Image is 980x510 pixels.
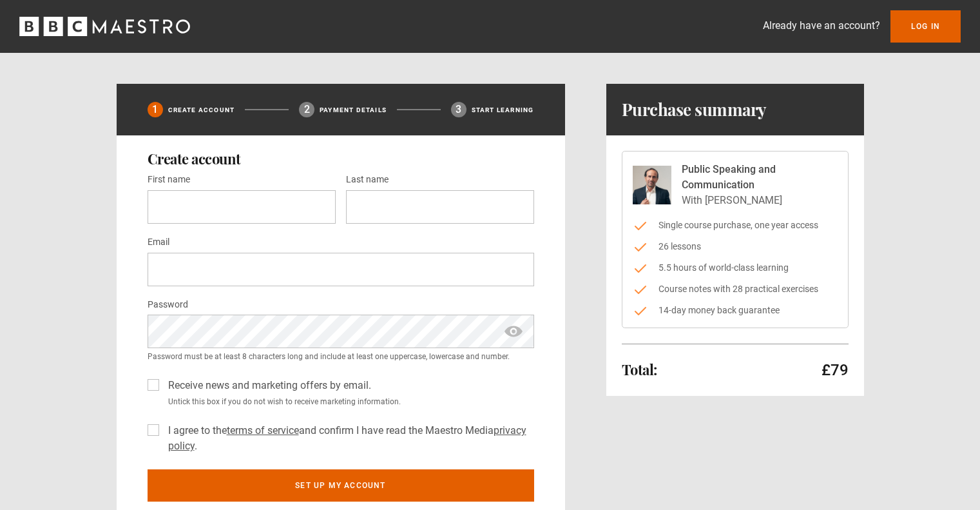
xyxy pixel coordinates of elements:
label: Email [148,235,169,250]
label: Last name [346,172,389,188]
p: Start learning [472,105,534,115]
a: Log In [890,10,961,43]
p: Already have an account? [763,18,880,34]
div: 2 [299,102,314,117]
label: First name [148,172,190,188]
p: Payment details [320,105,387,115]
p: £79 [821,360,849,380]
li: 5.5 hours of world-class learning [633,261,838,275]
li: 14-day money back guarantee [633,304,838,317]
button: Set up my account [148,469,534,502]
p: Create Account [168,105,235,115]
li: Course notes with 28 practical exercises [633,282,838,296]
div: 3 [451,102,466,117]
small: Untick this box if you do not wish to receive marketing information. [163,396,534,407]
h2: Create account [148,151,534,166]
span: show password [503,315,524,348]
li: Single course purchase, one year access [633,219,838,232]
p: Public Speaking and Communication [682,162,838,193]
label: Password [148,297,188,313]
svg: BBC Maestro [19,17,190,36]
small: Password must be at least 8 characters long and include at least one uppercase, lowercase and num... [148,351,534,362]
h1: Purchase summary [622,99,767,120]
p: With [PERSON_NAME] [682,193,838,208]
div: 1 [148,102,163,117]
label: I agree to the and confirm I have read the Maestro Media . [163,423,534,454]
label: Receive news and marketing offers by email. [163,378,371,393]
a: terms of service [227,424,299,436]
li: 26 lessons [633,240,838,253]
h2: Total: [622,362,657,377]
